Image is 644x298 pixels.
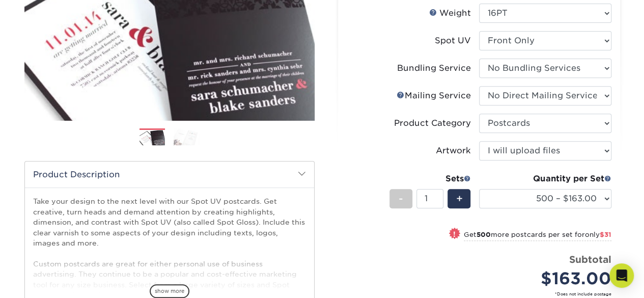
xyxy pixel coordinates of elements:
[399,191,403,206] span: -
[600,231,611,238] span: $31
[25,161,314,187] h2: Product Description
[435,35,471,47] div: Spot UV
[429,7,471,19] div: Weight
[394,117,471,129] div: Product Category
[354,291,611,297] small: *Does not include postage
[569,254,611,265] strong: Subtotal
[609,263,634,288] div: Open Intercom Messenger
[585,231,611,238] span: only
[397,62,471,74] div: Bundling Service
[464,231,611,241] small: Get more postcards per set for
[3,267,87,294] iframe: Google Customer Reviews
[453,229,456,239] span: !
[174,128,199,146] img: Postcards 02
[479,173,611,185] div: Quantity per Set
[150,284,189,298] span: show more
[397,90,471,102] div: Mailing Service
[139,129,165,147] img: Postcards 01
[477,231,491,238] strong: 500
[456,191,462,206] span: +
[487,266,611,291] div: $163.00
[389,173,471,185] div: Sets
[436,145,471,157] div: Artwork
